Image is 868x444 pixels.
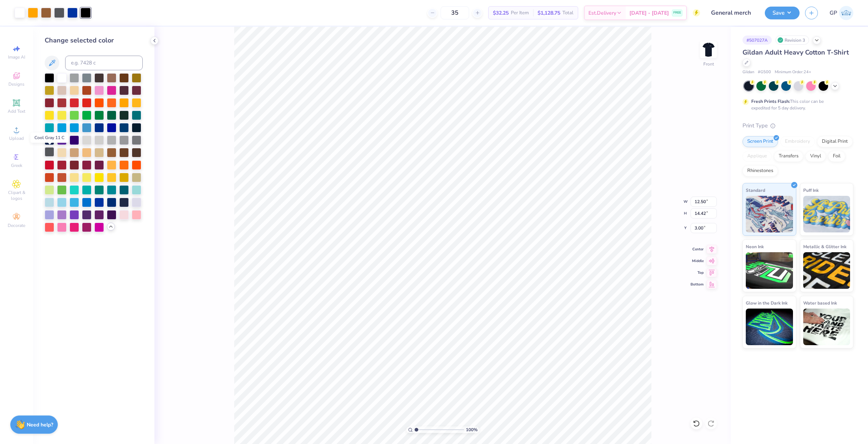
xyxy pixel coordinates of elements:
span: Image AI [8,54,25,60]
span: [DATE] - [DATE] [629,9,669,17]
img: Metallic & Glitter Ink [803,252,850,289]
div: Embroidery [780,136,815,147]
img: Glow in the Dark Ink [746,309,793,345]
div: Applique [742,151,772,162]
div: Screen Print [742,136,778,147]
span: Puff Ink [803,186,819,194]
input: e.g. 7428 c [65,56,143,70]
button: Save [765,7,800,19]
strong: Need help? [27,421,53,428]
img: Neon Ink [746,252,793,289]
span: Metallic & Glitter Ink [803,243,846,250]
img: Standard [746,196,793,232]
span: Add Text [8,108,25,114]
div: Cool Gray 11 C [30,133,68,143]
span: Glow in the Dark Ink [746,299,787,307]
img: Puff Ink [803,196,850,232]
span: Gildan Adult Heavy Cotton T-Shirt [742,48,849,57]
div: Change selected color [45,36,143,45]
span: Middle [691,258,704,264]
div: Front [703,61,714,67]
img: Front [701,42,716,57]
span: Upload [9,135,24,141]
img: Germaine Penalosa [839,6,853,20]
div: Vinyl [805,151,826,162]
span: Est. Delivery [588,9,616,17]
span: Top [691,270,704,275]
span: Neon Ink [746,243,764,250]
div: Digital Print [817,136,853,147]
input: – – [441,6,469,19]
div: Foil [828,151,845,162]
span: Total [562,9,573,17]
span: Designs [8,81,25,87]
div: # 507027A [742,36,772,45]
span: Per Item [511,9,529,17]
span: Standard [746,186,765,194]
span: Gildan [742,69,754,75]
span: 100 % [466,426,478,433]
span: Greek [11,163,22,168]
span: $32.25 [493,9,509,17]
div: Transfers [774,151,803,162]
span: FREE [673,10,681,15]
span: $1,128.75 [538,9,560,17]
span: GP [830,9,837,17]
div: Print Type [742,122,853,130]
span: Water based Ink [803,299,837,307]
span: Minimum Order: 24 + [775,69,811,75]
div: This color can be expedited for 5 day delivery. [751,98,841,111]
strong: Fresh Prints Flash: [751,98,790,104]
a: GP [830,6,853,20]
input: Untitled Design [706,5,759,20]
span: Bottom [691,282,704,287]
div: Revision 3 [775,36,809,45]
span: Decorate [8,223,25,228]
img: Water based Ink [803,309,850,345]
span: Center [691,247,704,252]
span: # G500 [758,69,771,75]
span: Clipart & logos [4,190,29,201]
div: Rhinestones [742,165,778,176]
